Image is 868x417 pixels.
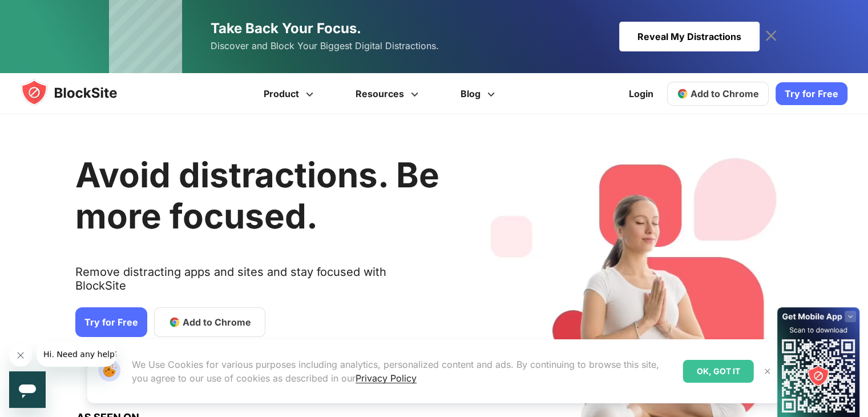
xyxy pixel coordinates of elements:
img: blocksite-icon.5d769676.svg [21,79,139,106]
a: Product [244,73,336,114]
a: Login [622,80,660,107]
a: Try for Free [776,82,847,105]
a: Resources [336,73,441,114]
a: Privacy Policy [356,372,417,384]
span: Add to Chrome [691,88,759,99]
p: We Use Cookies for various purposes including analytics, personalized content and ads. By continu... [132,358,674,385]
text: Remove distracting apps and sites and stay focused with BlockSite [75,265,439,302]
img: chrome-icon.svg [677,88,688,99]
div: OK, GOT IT [683,360,754,383]
span: Take Back Your Focus. [211,20,361,37]
button: Close [760,364,775,379]
iframe: Message from company [37,342,116,367]
div: Reveal My Distractions [619,22,760,51]
a: Blog [441,73,518,114]
iframe: Close message [9,344,32,367]
span: Discover and Block Your Biggest Digital Distractions. [211,38,439,54]
h1: Avoid distractions. Be more focused. [75,154,439,236]
a: Add to Chrome [154,307,265,337]
a: Add to Chrome [667,82,769,106]
span: Add to Chrome [183,315,251,329]
a: Try for Free [75,307,147,337]
img: Close [763,367,772,376]
span: Hi. Need any help? [7,8,82,17]
iframe: Button to launch messaging window [9,371,46,408]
